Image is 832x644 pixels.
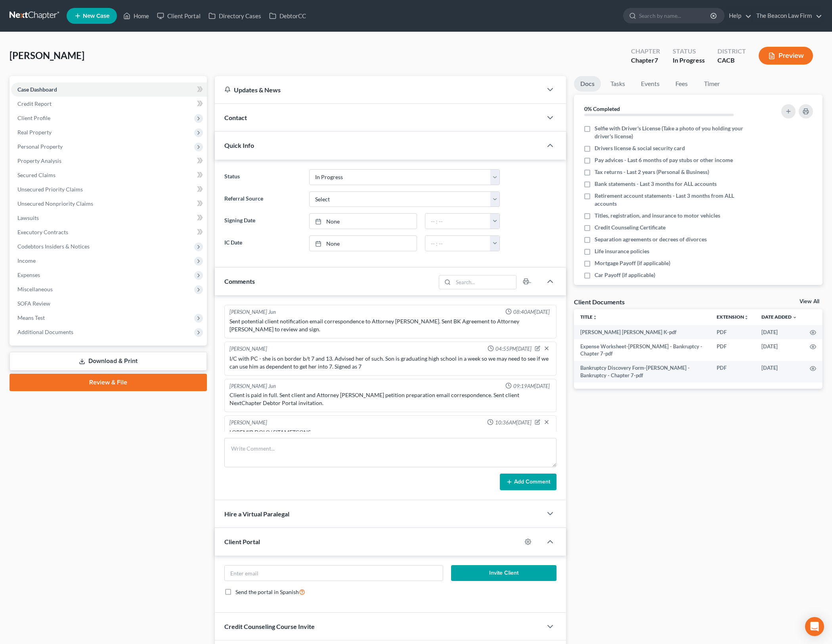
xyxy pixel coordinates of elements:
td: [PERSON_NAME] [PERSON_NAME] K-pdf [574,325,710,339]
a: Client Portal [153,9,205,23]
span: Client Profile [17,115,50,121]
input: Enter email [225,566,443,581]
span: New Case [83,13,109,19]
span: Executory Contracts [17,229,68,235]
a: Unsecured Priority Claims [11,182,207,197]
span: Secured Claims [17,172,55,178]
span: Credit Counseling Course Invite [224,623,315,630]
div: Open Intercom Messenger [805,617,824,636]
span: Life insurance policies [595,247,649,255]
a: Lawsuits [11,211,207,225]
span: Bank statements - Last 3 months for ALL accounts [595,180,717,188]
span: Income [17,257,36,264]
a: Executory Contracts [11,225,207,239]
span: [PERSON_NAME] [10,50,84,61]
label: Status [220,169,306,185]
a: Titleunfold_more [580,314,597,320]
span: Property Analysis [17,157,61,164]
a: Tasks [604,76,631,92]
div: Chapter [631,47,660,56]
span: Selfie with Driver's License (Take a photo of you holding your driver's license) [595,124,754,140]
a: SOFA Review [11,296,207,311]
div: [PERSON_NAME] Jun [230,382,276,390]
button: Preview [759,47,813,65]
span: Tax returns - Last 2 years (Personal & Business) [595,168,709,176]
td: PDF [710,339,755,361]
a: Timer [698,76,726,92]
div: Sent potential client notification email correspondence to Attorney [PERSON_NAME]. Sent BK Agreem... [230,317,551,333]
span: Case Dashboard [17,86,57,93]
span: Retirement account statements - Last 3 months from ALL accounts [595,192,754,208]
a: None [310,236,417,251]
input: -- : -- [425,236,490,251]
td: Bankruptcy Discovery Form-[PERSON_NAME] - Bankruptcy - Chapter 7-pdf [574,361,710,383]
span: Unsecured Nonpriority Claims [17,200,93,207]
span: Quick Info [224,141,254,149]
a: DebtorCC [265,9,310,23]
input: Search by name... [639,8,712,23]
td: [DATE] [755,361,803,383]
a: The Beacon Law Firm [752,9,822,23]
span: Credit Report [17,100,52,107]
span: Contact [224,114,247,121]
label: IC Date [220,235,306,251]
span: Send the portal in Spanish [235,589,299,595]
span: Means Test [17,314,45,321]
label: Signing Date [220,213,306,229]
td: [DATE] [755,339,803,361]
span: 7 [654,56,658,64]
a: Secured Claims [11,168,207,182]
a: Docs [574,76,601,92]
a: Fees [669,76,694,92]
span: Unsecured Priority Claims [17,186,83,193]
i: unfold_more [593,315,597,320]
div: Status [673,47,705,56]
div: [PERSON_NAME] [230,345,267,353]
a: Credit Report [11,97,207,111]
input: -- : -- [425,214,490,229]
span: Mortgage Payoff (if applicable) [595,259,670,267]
div: District [717,47,746,56]
div: CACB [717,56,746,65]
span: Codebtors Insiders & Notices [17,243,90,250]
span: Hire a Virtual Paralegal [224,510,289,518]
a: Directory Cases [205,9,265,23]
input: Search... [453,275,516,289]
span: Titles, registration, and insurance to motor vehicles [595,212,720,220]
a: Home [119,9,153,23]
span: Drivers license & social security card [595,144,685,152]
span: Personal Property [17,143,63,150]
td: [DATE] [755,325,803,339]
span: 04:55PM[DATE] [495,345,532,353]
td: PDF [710,325,755,339]
a: Help [725,9,752,23]
div: [PERSON_NAME] [230,419,267,427]
td: PDF [710,361,755,383]
button: Add Comment [500,474,557,490]
span: Client Portal [224,538,260,545]
span: Miscellaneous [17,286,53,292]
i: expand_more [792,315,797,320]
span: Additional Documents [17,329,73,335]
span: Lawsuits [17,214,39,221]
div: Client is paid in full. Sent client and Attorney [PERSON_NAME] petition preparation email corresp... [230,391,551,407]
span: Comments [224,277,255,285]
a: Events [635,76,666,92]
div: Updates & News [224,86,533,94]
div: Client Documents [574,298,625,306]
a: Case Dashboard [11,82,207,97]
a: Download & Print [10,352,207,371]
a: Date Added expand_more [761,314,797,320]
i: unfold_more [744,315,749,320]
span: SOFA Review [17,300,50,307]
div: In Progress [673,56,705,65]
span: Car Payoff (if applicable) [595,271,655,279]
span: 10:36AM[DATE] [495,419,532,426]
button: Invite Client [451,565,557,581]
strong: 0% Completed [584,105,620,112]
span: Real Property [17,129,52,136]
div: [PERSON_NAME] Jun [230,308,276,316]
a: Property Analysis [11,154,207,168]
span: Expenses [17,271,40,278]
a: None [310,214,417,229]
